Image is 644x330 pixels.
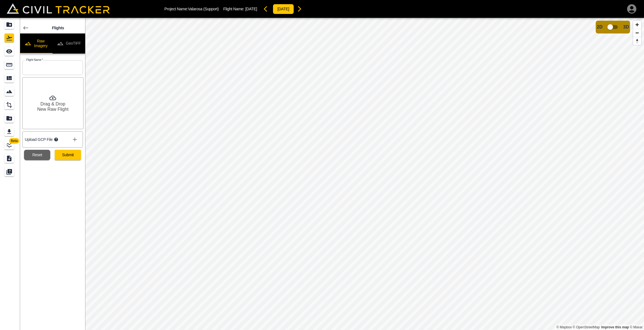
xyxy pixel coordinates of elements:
[633,21,641,29] button: Zoom in
[623,25,629,30] span: 3D
[164,7,219,11] p: Project Name: Valarosa (Support)
[633,37,641,45] button: Reset bearing to north
[7,3,110,14] img: Civil Tracker
[573,325,600,329] a: OpenStreetMap
[601,325,629,329] a: Map feedback
[630,325,643,329] a: Maxar
[245,7,257,11] span: [DATE]
[223,7,257,11] p: Flight Name:
[85,18,644,330] canvas: Map
[633,29,641,37] button: Zoom out
[597,25,602,30] span: 2D
[273,4,294,14] button: [DATE]
[556,325,572,329] a: Mapbox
